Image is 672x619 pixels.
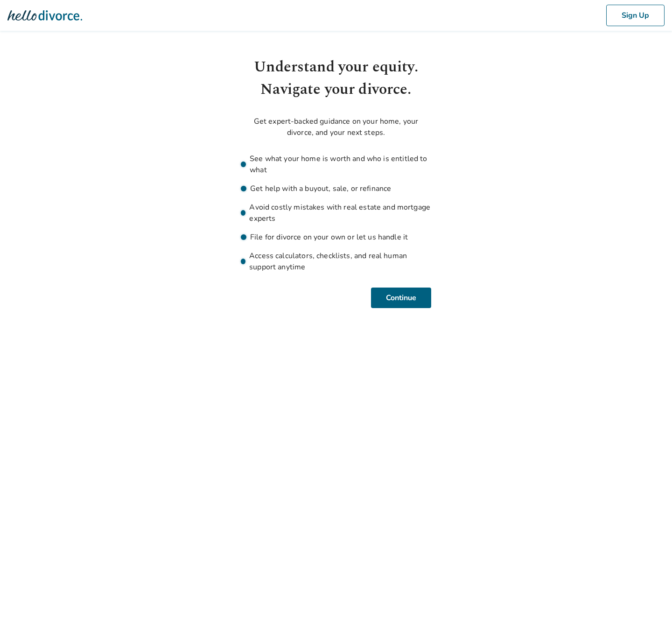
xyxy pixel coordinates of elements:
[241,183,431,194] li: Get help with a buyout, sale, or refinance
[241,116,431,138] p: Get expert-backed guidance on your home, your divorce, and your next steps.
[241,250,431,273] li: Access calculators, checklists, and real human support anytime
[241,232,431,243] li: File for divorce on your own or let us handle it
[371,288,431,308] button: Continue
[241,153,431,176] li: See what your home is worth and who is entitled to what
[241,56,431,101] h1: Understand your equity. Navigate your divorce.
[7,6,82,25] img: Hello Divorce Logo
[606,5,665,26] button: Sign Up
[241,202,431,224] li: Avoid costly mistakes with real estate and mortgage experts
